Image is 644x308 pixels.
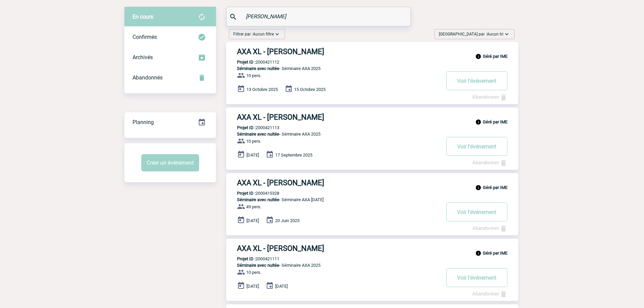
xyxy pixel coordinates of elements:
a: Abandonner [472,225,507,231]
span: Abandonnés [133,74,163,81]
p: 2000421113 [226,125,279,130]
b: Géré par IME [483,251,507,256]
a: Abandonner [472,291,507,297]
p: - Séminaire AXA 2025 [226,132,440,137]
h3: AXA XL - [PERSON_NAME] [237,179,440,187]
div: Retrouvez ici tous vos événements organisés par date et état d'avancement [124,112,216,133]
b: Projet ID : [237,256,256,261]
img: info_black_24dp.svg [475,119,481,125]
span: [DATE] [246,218,259,223]
span: 20 Juin 2025 [275,218,300,223]
span: Séminaire avec nuitée [237,66,279,71]
span: Séminaire avec nuitée [237,132,279,137]
b: Projet ID : [237,191,256,196]
p: - Séminaire AXA 2025 [226,263,440,268]
b: Géré par IME [483,119,507,124]
span: Séminaire avec nuitée [237,197,279,202]
span: Séminaire avec nuitée [237,263,279,268]
b: Projet ID : [237,125,256,130]
span: 10 pers. [246,73,261,78]
span: [DATE] [246,284,259,289]
a: AXA XL - [PERSON_NAME] [226,113,518,121]
span: 10 pers. [246,270,261,275]
span: 49 pers. [246,204,261,209]
b: Projet ID : [237,60,256,65]
span: 10 pers. [246,139,261,144]
span: [GEOGRAPHIC_DATA] par : [439,31,503,38]
a: Abandonner [472,94,507,100]
img: info_black_24dp.svg [475,250,481,256]
a: AXA XL - [PERSON_NAME] [226,244,518,253]
a: AXA XL - [PERSON_NAME] [226,47,518,56]
h3: AXA XL - [PERSON_NAME] [237,113,440,121]
p: 2000421111 [226,256,279,261]
button: Voir l'événement [446,71,507,90]
div: Retrouvez ici tous vos évènements avant confirmation [124,7,216,27]
img: info_black_24dp.svg [475,185,481,191]
span: Aucun tri [487,32,503,37]
button: Voir l'événement [446,268,507,287]
b: Géré par IME [483,54,507,59]
b: Géré par IME [483,185,507,190]
p: 2000421112 [226,60,279,65]
span: Aucun filtre [253,32,274,37]
span: Planning [133,119,154,125]
p: - Séminaire AXA [DATE] [226,197,440,202]
a: Planning [124,112,216,132]
span: Confirmés [133,34,157,40]
a: Abandonner [472,160,507,166]
img: baseline_expand_more_white_24dp-b.png [274,31,281,38]
h3: AXA XL - [PERSON_NAME] [237,244,440,253]
button: Voir l'événement [446,137,507,156]
span: Filtrer par : [233,31,274,38]
img: info_black_24dp.svg [475,53,481,60]
h3: AXA XL - [PERSON_NAME] [237,47,440,56]
span: En cours [133,14,153,20]
div: Retrouvez ici tous les événements que vous avez décidé d'archiver [124,47,216,68]
p: - Séminaire AXA 2025 [226,66,440,71]
span: 15 Octobre 2025 [294,87,326,92]
span: [DATE] [275,284,288,289]
button: Créer un événement [141,154,199,171]
img: baseline_expand_more_white_24dp-b.png [503,31,510,38]
a: AXA XL - [PERSON_NAME] [226,179,518,187]
span: 13 Octobre 2025 [246,87,278,92]
div: Retrouvez ici tous vos événements annulés [124,68,216,88]
span: [DATE] [246,152,259,158]
span: 17 Septembre 2025 [275,152,312,158]
p: 2000415328 [226,191,279,196]
button: Voir l'événement [446,203,507,221]
span: Archivés [133,54,153,61]
input: Rechercher un événement par son nom [244,11,395,21]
